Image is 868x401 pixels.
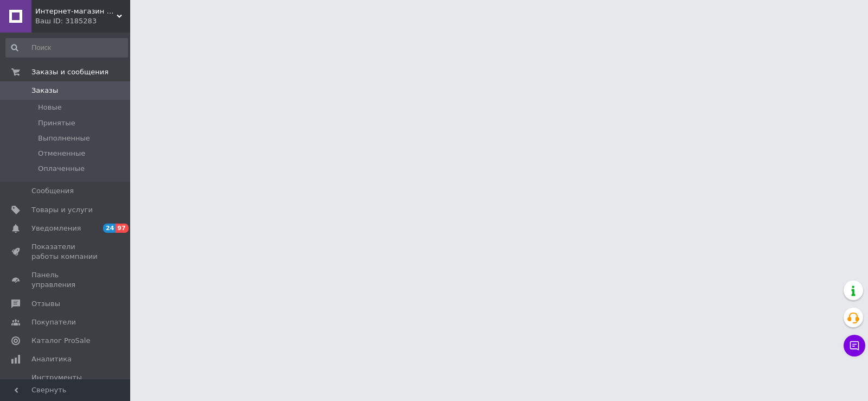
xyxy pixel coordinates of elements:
[38,133,90,143] span: Выполненные
[38,103,62,112] span: Новые
[844,335,865,357] button: Чат с покупателем
[31,205,93,215] span: Товары и услуги
[5,38,128,58] input: Поиск
[31,86,58,96] span: Заказы
[31,67,108,77] span: Заказы и сообщения
[116,224,128,233] span: 97
[38,149,85,158] span: Отмененные
[35,7,117,16] span: Интернет-магазин электрооборудования ALT-SHOP
[38,164,85,174] span: Оплаченные
[31,317,76,327] span: Покупатели
[31,224,81,233] span: Уведомления
[103,224,116,233] span: 24
[31,373,100,392] span: Инструменты вебмастера и SEO
[31,270,100,290] span: Панель управления
[31,299,60,309] span: Отзывы
[31,354,72,364] span: Аналитика
[31,336,90,346] span: Каталог ProSale
[35,16,130,26] div: Ваш ID: 3185283
[31,186,74,196] span: Сообщения
[38,118,75,128] span: Принятые
[31,242,100,262] span: Показатели работы компании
